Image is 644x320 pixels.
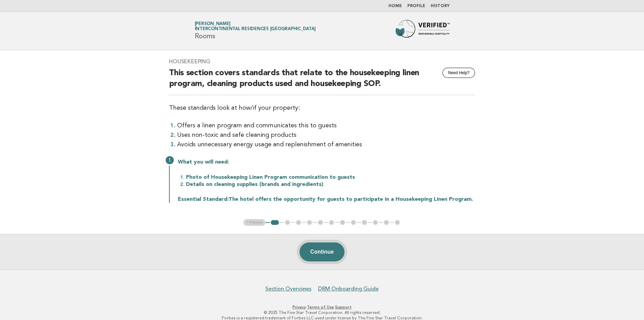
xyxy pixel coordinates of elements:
a: History [431,4,450,8]
a: [PERSON_NAME]InterContinental Residences [GEOGRAPHIC_DATA] [195,22,316,31]
a: Profile [407,4,425,8]
h3: Housekeeping [169,58,475,65]
h2: This section covers standards that relate to the housekeeping linen program, cleaning products us... [169,68,475,95]
p: These standards look at how/if your property: [169,103,475,113]
a: Section Overviews [265,285,311,292]
button: Need Help? [443,68,475,78]
li: Uses non-toxic and safe cleaning products [177,130,475,140]
li: Details on cleaning supplies (brands and ingredients) [186,181,475,188]
a: Support [335,305,352,310]
img: Forbes Travel Guide [396,20,450,42]
a: Terms of Use [307,305,334,310]
button: Continue [300,242,344,261]
li: Photo of Housekeeping Linen Program communication to guests [186,174,475,181]
p: © 2025 The Five Star Travel Corporation. All rights reserved. [115,310,529,315]
a: Privacy [292,305,306,310]
a: DRM Onboarding Guide [318,285,379,292]
p: The hotel offers the opportunity for guests to participate in a Housekeeping Linen Program. [178,196,475,203]
li: Offers a linen program and communicates this to guests [177,121,475,130]
button: 1 [270,219,280,226]
a: Home [388,4,402,8]
li: Avoids unnecessary energy usage and replenishment of amenities [177,140,475,149]
p: · · [115,304,529,310]
h1: Rooms [195,22,316,40]
strong: Essential Standard: [178,197,229,202]
span: InterContinental Residences [GEOGRAPHIC_DATA] [195,27,316,31]
p: What you will need: [178,159,475,166]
